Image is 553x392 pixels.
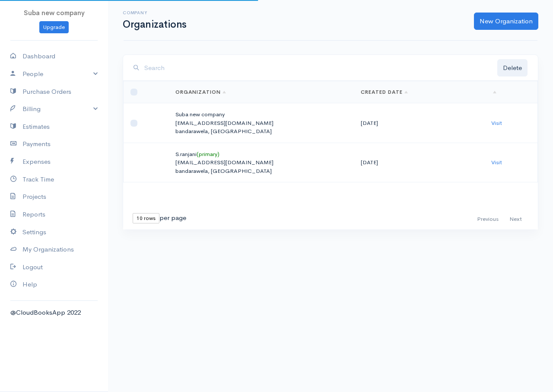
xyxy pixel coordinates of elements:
[168,103,354,143] td: Suba new company
[491,159,502,166] a: Visit
[361,89,408,96] a: Created Date
[491,119,502,127] a: Visit
[197,150,219,158] span: (primary)
[175,119,347,127] p: [EMAIL_ADDRESS][DOMAIN_NAME]
[474,13,538,30] a: New Organization
[168,143,354,182] td: S.ranjani
[123,19,187,30] h1: Organizations
[354,103,484,143] td: [DATE]
[39,21,69,34] a: Upgrade
[497,59,528,77] button: Delete
[354,143,484,182] td: [DATE]
[175,158,347,167] p: [EMAIL_ADDRESS][DOMAIN_NAME]
[133,213,186,223] div: per page
[144,59,497,77] input: Search
[10,308,98,318] div: @CloudBooksApp 2022
[175,167,347,175] p: bandarawela, [GEOGRAPHIC_DATA]
[175,89,226,96] a: Organization
[24,9,85,17] span: Suba new company
[175,127,347,136] p: bandarawela, [GEOGRAPHIC_DATA]
[123,10,187,15] h6: Company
